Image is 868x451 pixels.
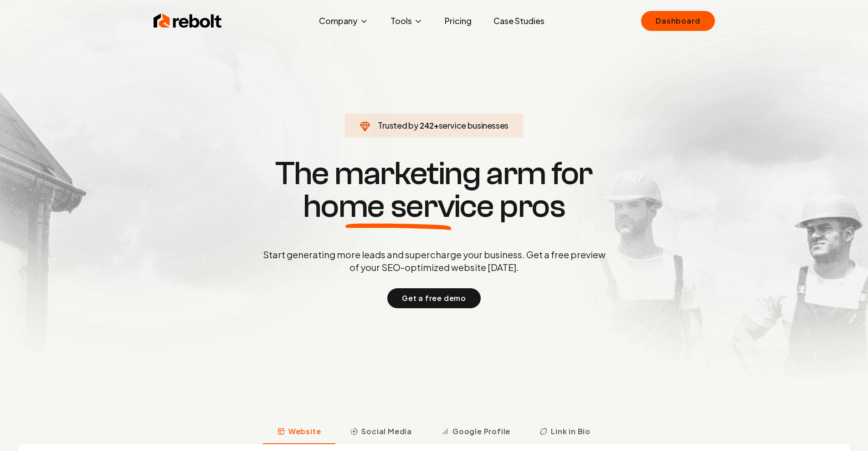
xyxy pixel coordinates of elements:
[420,119,434,132] span: 242
[486,12,552,30] a: Case Studies
[641,11,714,31] a: Dashboard
[525,421,605,444] button: Link in Bio
[439,120,509,130] span: service businesses
[378,120,418,130] span: Trusted by
[261,248,607,274] p: Start generating more leads and supercharge your business. Get a free preview of your SEO-optimiz...
[335,421,426,444] button: Social Media
[263,421,336,444] button: Website
[216,157,653,223] h1: The marketing arm for pros
[437,12,479,30] a: Pricing
[387,288,481,308] button: Get a free demo
[426,421,525,444] button: Google Profile
[383,12,430,30] button: Tools
[452,426,510,437] span: Google Profile
[154,12,222,30] img: Rebolt Logo
[312,12,376,30] button: Company
[551,426,591,437] span: Link in Bio
[434,120,439,130] span: +
[361,426,412,437] span: Social Media
[303,190,494,223] span: home service
[288,426,321,437] span: Website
